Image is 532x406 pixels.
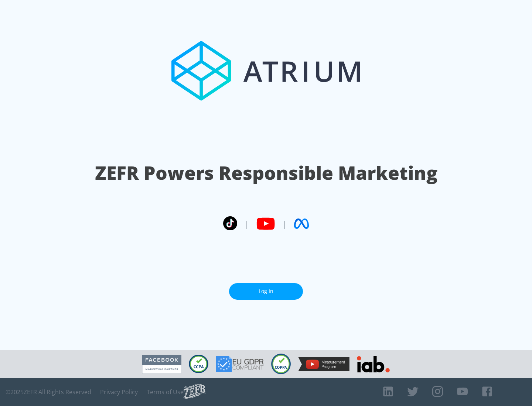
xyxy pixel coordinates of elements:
img: CCPA Compliant [189,355,208,373]
img: IAB [357,356,390,372]
span: | [245,218,249,229]
img: YouTube Measurement Program [298,357,349,371]
a: Log In [229,283,303,300]
a: Terms of Use [147,388,184,396]
img: COPPA Compliant [271,354,291,374]
a: Privacy Policy [100,388,138,396]
h1: ZEFR Powers Responsible Marketing [95,160,437,186]
span: | [282,218,287,229]
span: © 2025 ZEFR All Rights Reserved [6,388,91,396]
img: GDPR Compliant [216,356,264,372]
img: Facebook Marketing Partner [142,355,181,374]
